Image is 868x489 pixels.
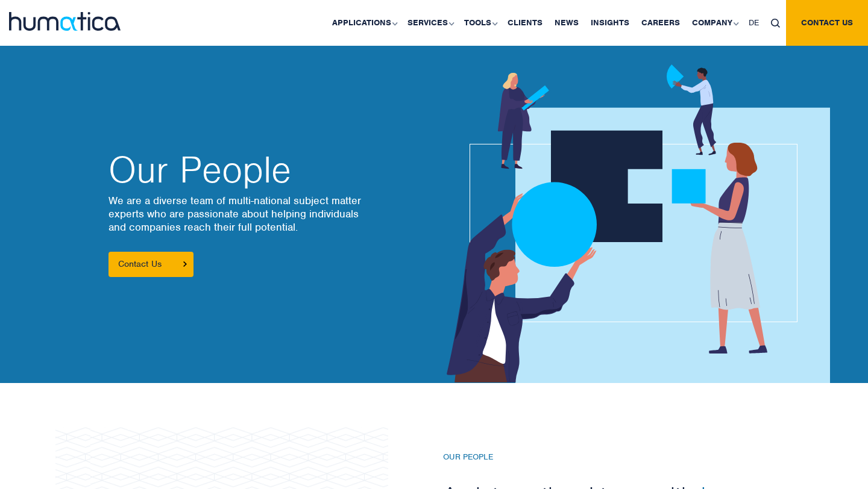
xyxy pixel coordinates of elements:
[771,19,780,28] img: search_icon
[749,17,759,28] span: DE
[108,152,422,188] h2: Our People
[9,12,121,31] img: logo
[443,452,769,463] h6: Our People
[183,261,187,267] img: arrowicon
[415,64,830,383] img: about_banner1
[108,252,193,277] a: Contact Us
[108,194,422,234] p: We are a diverse team of multi-national subject matter experts who are passionate about helping i...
